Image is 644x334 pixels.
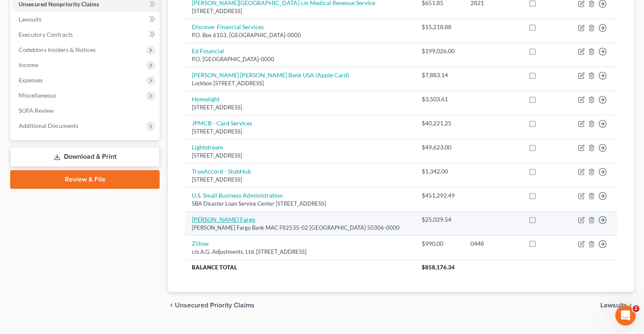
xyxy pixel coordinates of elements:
[192,144,223,151] a: Lightstream
[422,191,456,200] div: $451,292.49
[422,215,456,224] div: $25,029.54
[19,76,43,84] span: Expenses
[600,302,634,309] button: Lawsuits chevron_right
[192,95,220,103] a: Homelight
[10,147,160,167] a: Download & Print
[422,239,456,248] div: $990.00
[422,167,456,176] div: $1,342.00
[470,239,515,248] div: 0448
[600,302,627,309] span: Lawsuits
[192,216,255,223] a: [PERSON_NAME] Fargo
[192,224,408,232] div: [PERSON_NAME] Fargo Bank MAC F82535-02 [GEOGRAPHIC_DATA] 50306-0000
[422,71,456,79] div: $7,883.14
[19,61,38,68] span: Income
[19,16,41,23] span: Lawsuits
[615,305,636,326] iframe: Intercom live chat
[12,12,160,27] a: Lawsuits
[175,302,254,309] span: Unsecured Priority Claims
[192,79,408,87] div: Lockbox [STREET_ADDRESS]
[192,31,408,39] div: P.O. Box 6103, [GEOGRAPHIC_DATA]-0000
[422,119,456,128] div: $40,221.25
[192,192,283,199] a: U.S. Small Business Administration
[192,47,224,54] a: Ed Financial
[19,92,56,99] span: Miscellaneous
[12,103,160,118] a: SOFA Review
[627,302,634,309] i: chevron_right
[12,27,160,42] a: Executory Contracts
[192,152,408,160] div: [STREET_ADDRESS]
[19,0,99,8] span: Unsecured Nonpriority Claims
[422,143,456,152] div: $49,623.00
[192,248,408,256] div: c/o A.G. Adjustments, Ltd. [STREET_ADDRESS]
[19,31,73,38] span: Executory Contracts
[168,302,175,309] i: chevron_left
[19,107,54,114] span: SOFA Review
[192,176,408,184] div: [STREET_ADDRESS]
[19,122,78,129] span: Additional Documents
[192,168,251,175] a: TrueAccord - StubHub
[192,103,408,111] div: [STREET_ADDRESS]
[192,71,349,79] a: [PERSON_NAME] [PERSON_NAME] Bank USA (Apple Card)
[192,55,408,63] div: P.O. [GEOGRAPHIC_DATA]-0000
[192,240,209,247] a: Zillow
[422,264,455,271] span: $858,176.34
[422,47,456,55] div: $199,026.00
[192,128,408,136] div: [STREET_ADDRESS]
[633,305,639,312] span: 2
[185,260,415,275] th: Balance Total
[19,46,96,53] span: Codebtors Insiders & Notices
[192,200,408,208] div: SBA Disaster Loan Service Center [STREET_ADDRESS]
[192,119,252,127] a: JPMCB - Card Services
[10,170,160,189] a: Review & File
[192,23,264,30] a: Discover Financial Services
[422,23,456,31] div: $15,218.88
[168,302,254,309] button: chevron_left Unsecured Priority Claims
[192,7,408,15] div: [STREET_ADDRESS]
[422,95,456,103] div: $3,503.61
